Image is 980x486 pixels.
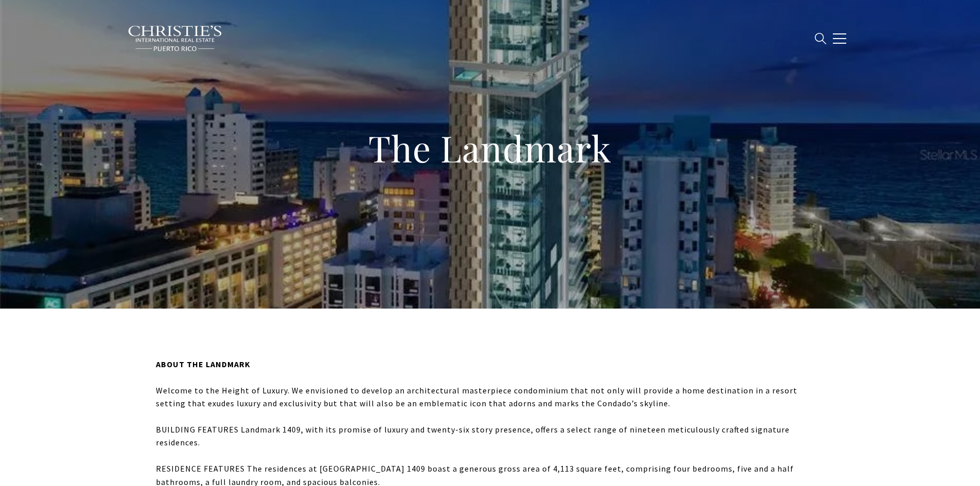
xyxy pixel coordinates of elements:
[156,359,251,369] strong: ABOUT THE LANDMARK
[156,423,825,449] p: BUILDING FEATURES Landmark 1409, with its promise of luxury and twenty-six story presence, offers...
[284,125,696,171] h1: The Landmark
[156,384,825,410] p: Welcome to the Height of Luxury. We envisioned to develop an architectural masterpiece condominiu...
[128,25,223,52] img: Christie's International Real Estate black text logo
